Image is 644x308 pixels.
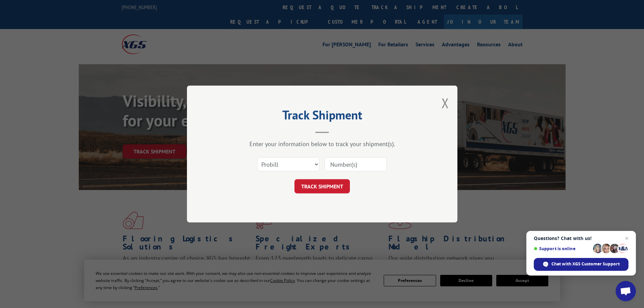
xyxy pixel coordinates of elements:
[616,281,636,301] div: Open chat
[325,157,387,171] input: Number(s)
[221,110,424,123] h2: Track Shipment
[623,234,631,242] span: Close chat
[534,236,628,241] span: Questions? Chat with us!
[551,261,620,267] span: Chat with XGS Customer Support
[534,258,628,271] div: Chat with XGS Customer Support
[221,140,424,148] div: Enter your information below to track your shipment(s).
[294,179,350,193] button: TRACK SHIPMENT
[534,246,591,251] span: Support is online
[442,94,449,112] button: Close modal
